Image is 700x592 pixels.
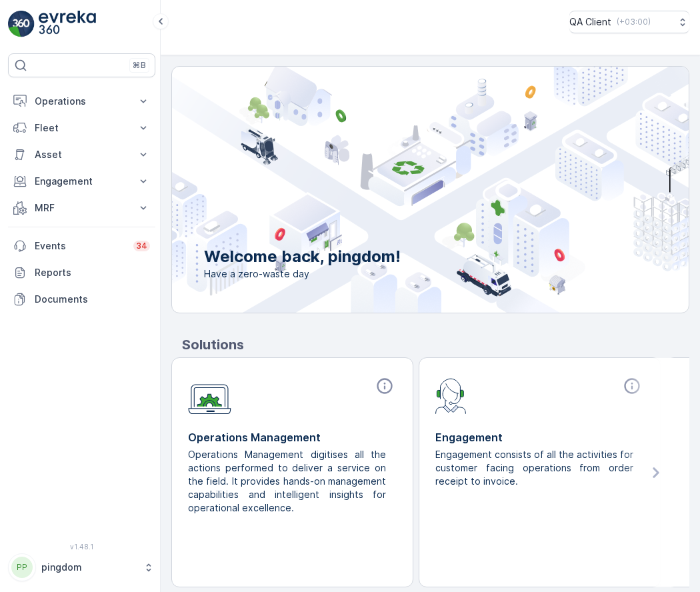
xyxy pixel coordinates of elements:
[8,543,155,551] span: v 1.48.1
[8,115,155,141] button: Fleet
[617,17,651,27] p: ( +03:00 )
[8,259,155,286] a: Reports
[8,553,155,581] button: PPpingdom
[435,377,467,414] img: module-icon
[182,335,689,355] p: Solutions
[435,429,644,445] p: Engagement
[569,15,611,29] p: QA Client
[435,448,633,488] p: Engagement consists of all the activities for customer facing operations from order receipt to in...
[112,67,689,313] img: city illustration
[35,95,129,108] p: Operations
[35,121,129,135] p: Fleet
[35,266,150,279] p: Reports
[136,241,147,251] p: 34
[8,168,155,195] button: Engagement
[8,11,35,37] img: logo
[11,557,33,578] div: PP
[35,201,129,215] p: MRF
[8,141,155,168] button: Asset
[204,246,401,267] p: Welcome back, pingdom!
[8,195,155,221] button: MRF
[35,148,129,161] p: Asset
[8,233,155,259] a: Events34
[188,377,231,415] img: module-icon
[204,267,401,281] span: Have a zero-waste day
[35,239,125,253] p: Events
[35,175,129,188] p: Engagement
[8,88,155,115] button: Operations
[41,561,137,574] p: pingdom
[35,293,150,306] p: Documents
[8,286,155,313] a: Documents
[188,429,397,445] p: Operations Management
[569,11,689,33] button: QA Client(+03:00)
[133,60,146,71] p: ⌘B
[188,448,386,515] p: Operations Management digitises all the actions performed to deliver a service on the field. It p...
[39,11,96,37] img: logo_light-DOdMpM7g.png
